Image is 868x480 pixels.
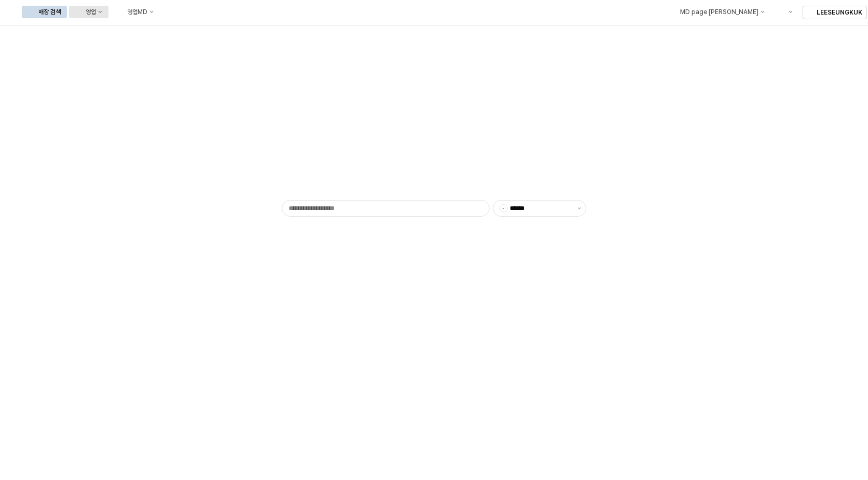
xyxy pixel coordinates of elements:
div: 영업MD [127,8,147,16]
button: 영업 [69,6,108,18]
button: MD page [PERSON_NAME] [663,6,770,18]
div: MD page 이동 [663,6,770,18]
p: LEESEUNGKUK [817,8,862,17]
div: MD page [PERSON_NAME] [680,8,758,16]
div: 매장 검색 [38,8,61,16]
button: 매장 검색 [22,6,67,18]
span: - [500,205,507,212]
button: 제안 사항 표시 [573,201,586,216]
div: 영업 [86,8,96,16]
div: Menu item 6 [772,6,798,18]
button: LEESEUNGKUK [803,6,867,19]
button: 영업MD [111,6,160,18]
